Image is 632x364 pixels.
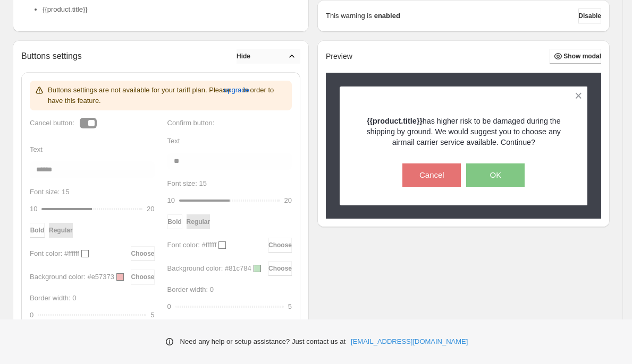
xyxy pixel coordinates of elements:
[237,52,250,60] span: Hide
[43,4,300,15] li: {{product.title}}
[326,52,352,61] h2: Preview
[367,117,423,125] strong: {{product.title}}
[351,336,468,347] a: [EMAIL_ADDRESS][DOMAIN_NAME]
[326,11,372,21] p: This warning is
[578,12,601,20] span: Disable
[550,49,601,64] button: Show modal
[48,85,288,106] p: Buttons settings are not available for your tariff plan. Please in order to have this feature.
[224,85,249,96] span: upgrade
[358,116,569,148] p: has higher risk to be damaged during the shipping by ground. We would suggest you to choose any a...
[4,8,274,28] body: Rich Text Area. Press ALT-0 for help.
[563,52,601,60] span: Show modal
[402,163,461,187] button: Cancel
[374,11,400,21] strong: enabled
[578,8,601,23] button: Disable
[466,163,525,187] button: OK
[224,82,249,99] button: upgrade
[21,51,82,61] h2: Buttons settings
[237,49,300,64] button: Hide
